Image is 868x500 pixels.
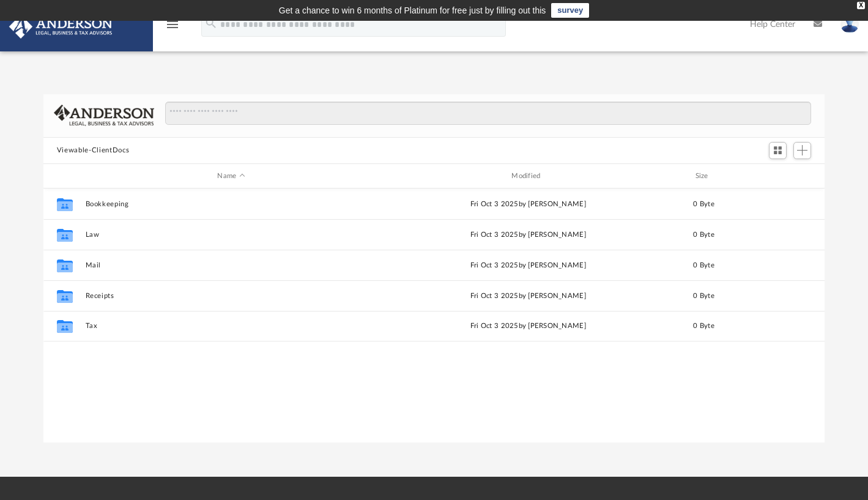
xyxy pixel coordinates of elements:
[279,3,546,18] div: Get a chance to win 6 months of Platinum for free just by filling out this
[382,260,674,271] div: Fri Oct 3 2025 by [PERSON_NAME]
[85,200,377,208] button: Bookkeeping
[693,231,714,238] span: 0 Byte
[43,188,825,442] div: grid
[165,17,180,32] i: menu
[382,171,673,182] div: Modified
[693,262,714,269] span: 0 Byte
[85,261,377,269] button: Mail
[693,293,714,299] span: 0 Byte
[84,171,376,182] div: Name
[382,229,674,241] div: Fri Oct 3 2025 by [PERSON_NAME]
[49,171,80,182] div: id
[85,323,377,330] button: Tax
[165,23,180,32] a: menu
[165,102,811,125] input: Search files and folders
[693,323,714,330] span: 0 Byte
[85,292,377,300] button: Receipts
[679,171,728,182] div: Size
[85,231,377,239] button: Law
[793,142,812,159] button: Add
[693,201,714,207] span: 0 Byte
[382,291,674,302] div: Fri Oct 3 2025 by [PERSON_NAME]
[857,2,865,9] div: close
[6,15,116,39] img: Anderson Advisors Platinum Portal
[57,145,129,156] button: Viewable-ClientDocs
[551,3,589,18] a: survey
[733,171,819,182] div: id
[382,321,674,332] div: Fri Oct 3 2025 by [PERSON_NAME]
[840,15,859,33] img: User Pic
[382,199,674,210] div: Fri Oct 3 2025 by [PERSON_NAME]
[769,142,787,159] button: Switch to Grid View
[204,17,218,30] i: search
